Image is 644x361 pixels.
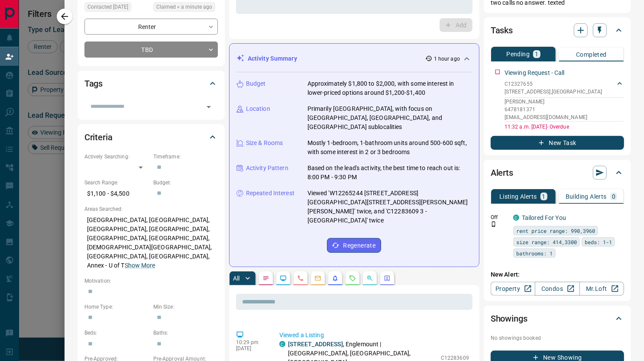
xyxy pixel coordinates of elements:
p: 11:32 a.m. [DATE] - Overdue [505,123,624,131]
p: Baths: [153,329,218,337]
p: [STREET_ADDRESS] , [GEOGRAPHIC_DATA] [505,88,602,96]
p: Home Type: [84,303,149,311]
p: 1 [535,51,538,57]
svg: Agent Actions [384,275,391,282]
div: TBD [84,42,218,58]
p: Approximately $1,800 to $2,000, with some interest in lower-priced options around $1,200-$1,400 [307,79,472,97]
p: $1,100 - $4,500 [84,187,149,201]
p: Viewed 'W12265244 [STREET_ADDRESS][GEOGRAPHIC_DATA][STREET_ADDRESS][PERSON_NAME][PERSON_NAME]' tw... [307,189,472,225]
p: Budget [246,79,266,88]
span: Contacted [DATE] [87,3,128,11]
button: New Task [491,136,624,150]
p: Beds: [84,329,149,337]
p: Location [246,104,270,113]
svg: Opportunities [366,275,373,282]
a: Condos [535,282,579,296]
p: 6478181371 [505,106,624,113]
span: beds: 1-1 [585,238,612,246]
p: Activity Pattern [246,164,288,173]
span: size range: 414,3300 [516,238,577,246]
h2: Criteria [84,130,113,144]
p: Size & Rooms [246,139,283,148]
p: [DATE] [236,345,266,351]
p: Based on the lead's activity, the best time to reach out is: 8:00 PM - 9:30 PM [307,164,472,182]
svg: Calls [297,275,304,282]
p: Primarily [GEOGRAPHIC_DATA], with focus on [GEOGRAPHIC_DATA], [GEOGRAPHIC_DATA], and [GEOGRAPHIC_... [307,104,472,132]
svg: Listing Alerts [332,275,339,282]
span: rent price range: 990,3960 [516,226,595,235]
a: [STREET_ADDRESS] [288,341,343,348]
a: Property [491,282,535,296]
p: Pending [506,51,530,57]
div: Renter [84,19,218,35]
p: Min Size: [153,303,218,311]
p: Mostly 1-bedroom, 1-bathroom units around 500-600 sqft, with some interest in 2 or 3 bedrooms [307,139,472,157]
div: condos.ca [279,341,285,347]
div: Showings [491,308,624,329]
p: Off [491,213,508,221]
div: C12327655[STREET_ADDRESS],[GEOGRAPHIC_DATA] [505,78,624,97]
span: Claimed < a minute ago [156,3,212,11]
p: 1 hour ago [434,55,460,63]
h2: Tasks [491,23,513,37]
p: Viewing Request - Call [505,68,565,77]
p: Areas Searched: [84,205,218,213]
p: Actively Searching: [84,153,149,161]
div: Tasks [491,20,624,41]
p: [EMAIL_ADDRESS][DOMAIN_NAME] [505,113,624,121]
div: condos.ca [513,215,519,221]
button: Show More [125,261,155,270]
div: Alerts [491,162,624,183]
p: 10:29 pm [236,339,266,345]
p: [PERSON_NAME] [505,98,624,106]
p: Completed [576,52,607,58]
svg: Lead Browsing Activity [280,275,287,282]
h2: Showings [491,312,527,326]
p: 0 [612,193,615,200]
div: Mon Sep 15 2025 [153,2,218,14]
p: Repeated Interest [246,189,294,198]
svg: Notes [262,275,269,282]
p: Search Range: [84,179,149,187]
p: Viewed a Listing [279,331,469,340]
p: New Alert: [491,270,624,279]
p: No showings booked [491,334,624,342]
a: Tailored For You [522,214,566,221]
p: C12327655 [505,80,602,88]
svg: Requests [349,275,356,282]
p: Timeframe: [153,153,218,161]
div: Criteria [84,127,218,148]
div: Activity Summary1 hour ago [236,51,472,67]
p: All [233,275,240,281]
p: [GEOGRAPHIC_DATA], [GEOGRAPHIC_DATA], [GEOGRAPHIC_DATA], [GEOGRAPHIC_DATA], [GEOGRAPHIC_DATA], [G... [84,213,218,273]
p: Motivation: [84,277,218,285]
div: Tue May 06 2025 [84,2,149,14]
button: Open [203,101,215,113]
button: Regenerate [327,238,381,253]
p: Listing Alerts [499,193,537,200]
span: bathrooms: 1 [516,249,553,258]
p: Activity Summary [248,54,297,63]
p: Building Alerts [566,193,607,200]
svg: Emails [314,275,321,282]
div: Tags [84,73,218,94]
h2: Tags [84,77,103,90]
p: 1 [542,193,546,200]
svg: Push Notification Only [491,221,497,227]
p: Budget: [153,179,218,187]
a: Mr.Loft [579,282,624,296]
h2: Alerts [491,166,513,180]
